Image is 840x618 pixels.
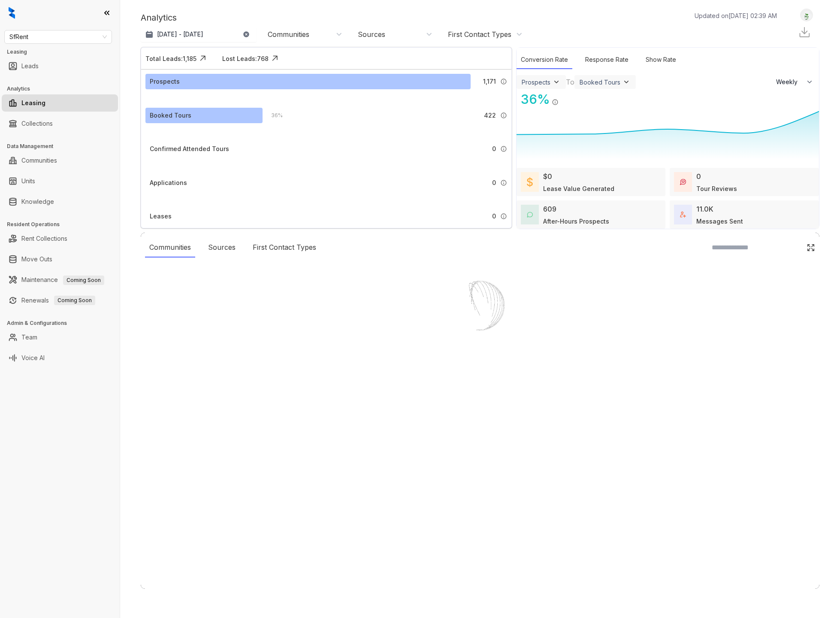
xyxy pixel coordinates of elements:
[483,77,496,86] span: 1,171
[150,77,180,86] div: Prospects
[9,30,107,43] span: SfRent
[484,111,496,120] span: 422
[54,296,95,305] span: Coming Soon
[7,221,120,228] h3: Resident Operations
[2,115,118,132] li: Collections
[771,74,819,90] button: Weekly
[2,230,118,247] li: Rent Collections
[680,212,686,218] img: TotalFum
[527,212,533,218] img: AfterHoursConversations
[500,78,507,85] img: Info
[268,30,309,39] div: Communities
[21,349,45,367] a: Voice AI
[2,173,118,190] li: Units
[789,244,796,251] img: SearchIcon
[696,204,713,214] div: 11.0K
[145,54,196,63] div: Total Leads: 1,185
[500,213,507,220] img: Info
[7,319,120,327] h3: Admin & Configurations
[358,30,385,39] div: Sources
[641,51,680,69] div: Show Rate
[527,177,533,187] img: LeaseValue
[2,251,118,268] li: Move Outs
[141,27,257,42] button: [DATE] - [DATE]
[680,179,686,185] img: TourReviews
[21,193,54,210] a: Knowledge
[263,111,283,120] div: 36 %
[21,115,53,132] a: Collections
[522,79,550,86] div: Prospects
[2,271,118,288] li: Maintenance
[696,217,743,226] div: Messages Sent
[21,230,67,247] a: Rent Collections
[552,99,559,106] img: Info
[2,152,118,169] li: Communities
[448,30,511,39] div: First Contact Types
[150,212,172,221] div: Leases
[798,26,811,39] img: Download
[222,54,269,63] div: Lost Leads: 768
[63,276,104,285] span: Coming Soon
[695,11,777,20] p: Updated on [DATE] 02:39 AM
[157,30,203,39] p: [DATE] - [DATE]
[543,184,614,193] div: Lease Value Generated
[517,90,550,109] div: 36 %
[2,193,118,210] li: Knowledge
[492,144,496,154] span: 0
[21,329,37,346] a: Team
[437,263,523,348] img: Loader
[543,204,556,214] div: 609
[150,111,191,120] div: Booked Tours
[269,52,281,65] img: Click Icon
[581,51,633,69] div: Response Rate
[7,85,120,93] h3: Analytics
[248,238,320,257] div: First Contact Types
[204,238,240,257] div: Sources
[807,243,815,252] img: Click Icon
[696,184,737,193] div: Tour Reviews
[196,52,209,65] img: Click Icon
[801,11,813,20] img: UserAvatar
[492,178,496,188] span: 0
[21,152,57,169] a: Communities
[517,51,572,69] div: Conversion Rate
[543,171,552,182] div: $0
[2,329,118,346] li: Team
[500,112,507,119] img: Info
[2,94,118,112] li: Leasing
[492,212,496,221] span: 0
[141,11,177,24] p: Analytics
[500,179,507,186] img: Info
[145,238,195,257] div: Communities
[465,348,496,357] div: Loading...
[150,178,187,188] div: Applications
[622,78,631,86] img: ViewFilterArrow
[580,79,620,86] div: Booked Tours
[696,171,701,182] div: 0
[552,78,561,86] img: ViewFilterArrow
[559,91,571,104] img: Click Icon
[9,7,15,19] img: logo
[500,145,507,152] img: Info
[21,292,95,309] a: RenewalsComing Soon
[543,217,609,226] div: After-Hours Prospects
[21,251,52,268] a: Move Outs
[21,94,45,112] a: Leasing
[2,292,118,309] li: Renewals
[2,349,118,367] li: Voice AI
[7,142,120,150] h3: Data Management
[776,78,802,86] span: Weekly
[150,144,229,154] div: Confirmed Attended Tours
[21,58,39,75] a: Leads
[21,173,35,190] a: Units
[7,48,120,56] h3: Leasing
[2,58,118,75] li: Leads
[566,77,574,87] div: To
